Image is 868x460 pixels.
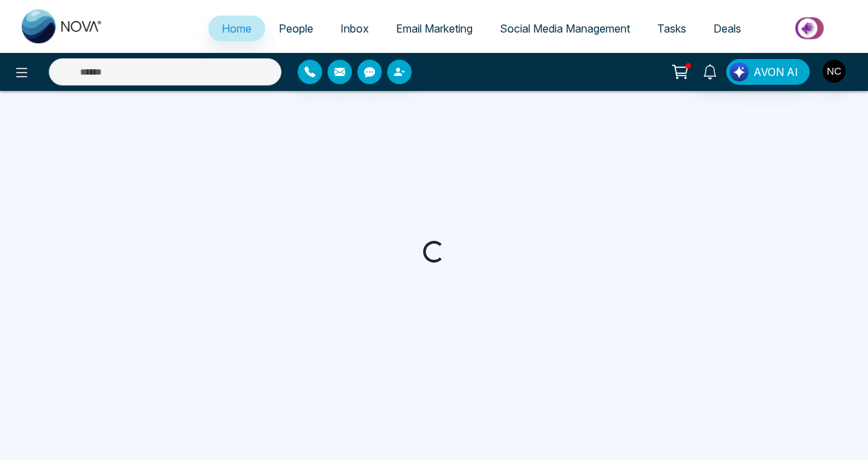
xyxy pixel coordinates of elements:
img: Market-place.gif [762,13,860,43]
a: Social Media Management [486,16,644,41]
span: AVON AI [753,64,798,80]
img: User Avatar [823,60,846,83]
span: Email Marketing [396,22,473,35]
a: Deals [700,16,755,41]
img: Nova CRM Logo [22,9,103,43]
span: Home [222,22,252,35]
button: AVON AI [726,59,810,85]
span: Inbox [340,22,369,35]
span: People [279,22,313,35]
span: Tasks [657,22,686,35]
a: Home [208,16,265,41]
span: Deals [713,22,741,35]
a: Inbox [327,16,382,41]
span: Social Media Management [500,22,630,35]
a: Tasks [644,16,700,41]
a: Email Marketing [382,16,486,41]
img: Lead Flow [730,62,749,81]
a: People [265,16,327,41]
